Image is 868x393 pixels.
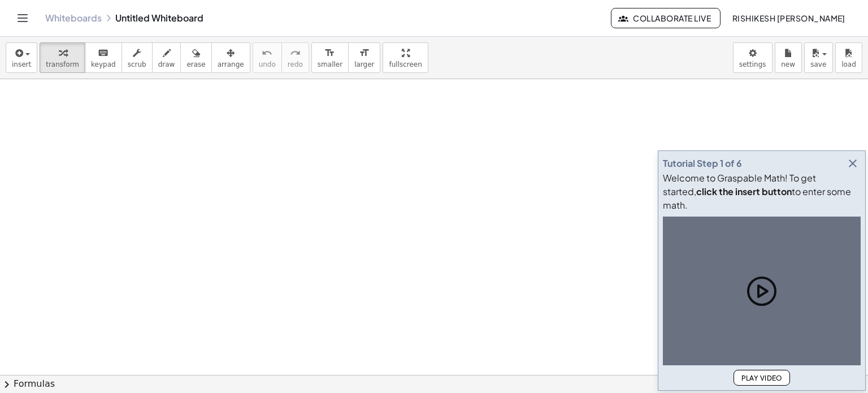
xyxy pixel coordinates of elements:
[91,61,116,68] span: keypad
[781,61,795,68] span: new
[180,42,211,73] button: erase
[775,42,802,73] button: new
[253,42,282,73] button: undoundo
[741,374,783,382] span: Play Video
[348,42,380,73] button: format_sizelarger
[12,61,31,68] span: insert
[354,61,374,68] span: larger
[85,42,122,73] button: keyboardkeypad
[739,61,766,68] span: settings
[389,61,422,68] span: fullscreen
[733,42,772,73] button: settings
[383,42,428,73] button: fullscreen
[663,157,742,170] div: Tutorial Step 1 of 6
[14,9,32,27] button: Toggle navigation
[663,171,861,212] div: Welcome to Graspable Math! To get started, to enter some math.
[262,46,272,60] i: undo
[98,46,108,60] i: keyboard
[841,61,856,68] span: load
[804,42,833,73] button: save
[290,46,301,60] i: redo
[611,8,721,28] button: Collaborate Live
[620,13,711,23] span: Collaborate Live
[311,42,349,73] button: format_sizesmaller
[835,42,862,73] button: load
[356,364,511,386] div: Successfully joined class!
[696,185,792,197] b: click the insert button
[45,12,102,24] a: Whiteboards
[40,42,85,73] button: transform
[732,13,845,23] span: Rishikesh [PERSON_NAME]
[186,61,205,68] span: erase
[218,61,244,68] span: arrange
[359,46,370,60] i: format_size
[211,42,250,73] button: arrange
[158,61,175,68] span: draw
[152,42,181,73] button: draw
[128,61,146,68] span: scrub
[121,42,153,73] button: scrub
[734,370,790,386] button: Play Video
[281,42,309,73] button: redoredo
[6,42,37,73] button: insert
[46,61,79,68] span: transform
[324,46,335,60] i: format_size
[810,61,826,68] span: save
[259,61,276,68] span: undo
[723,8,854,28] button: Rishikesh [PERSON_NAME]
[288,61,303,68] span: redo
[318,61,342,68] span: smaller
